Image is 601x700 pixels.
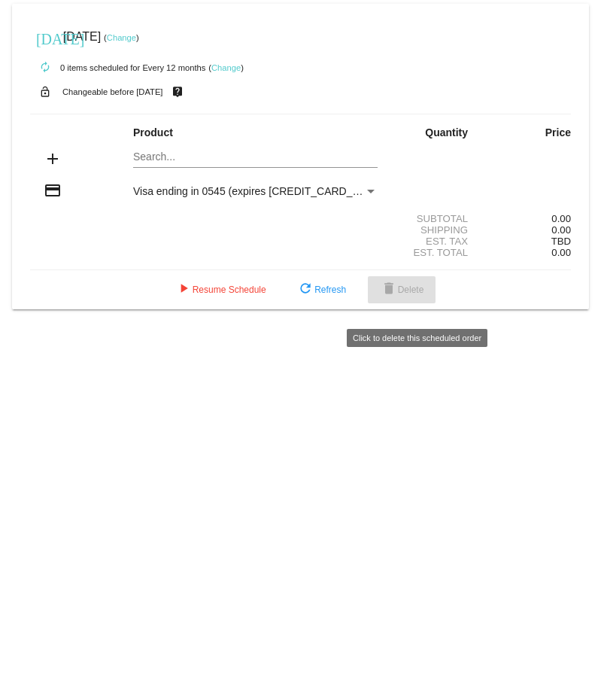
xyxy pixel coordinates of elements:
mat-icon: delete [380,281,398,299]
div: Shipping [390,224,481,236]
span: Visa ending in 0545 (expires [CREDIT_CARD_DATA]) [133,185,385,197]
mat-icon: credit_card [44,181,62,199]
span: Resume Schedule [175,285,266,295]
mat-select: Payment Method [133,185,378,197]
mat-icon: refresh [296,281,314,299]
button: Resume Schedule [162,276,278,303]
div: Est. Tax [390,236,481,247]
button: Delete [368,276,436,303]
mat-icon: live_help [168,82,187,102]
mat-icon: play_arrow [175,281,193,299]
mat-icon: lock_open [36,82,54,102]
strong: Product [133,126,173,138]
small: 0 items scheduled for Every 12 months [30,63,205,72]
small: Changeable before [DATE] [62,87,163,96]
small: ( ) [208,63,244,72]
div: Est. Total [390,247,481,258]
div: Subtotal [390,213,481,224]
mat-icon: add [44,150,62,168]
span: 0.00 [551,224,571,236]
a: Change [211,63,241,72]
span: Delete [380,285,424,295]
div: 0.00 [481,213,571,224]
mat-icon: autorenew [36,59,54,77]
button: Refresh [284,276,358,303]
strong: Quantity [425,126,468,138]
span: Refresh [296,285,346,295]
strong: Price [545,126,571,138]
span: TBD [551,236,571,247]
span: 0.00 [551,247,571,258]
small: ( ) [104,33,139,42]
mat-icon: [DATE] [36,29,54,47]
input: Search... [133,151,378,163]
a: Change [107,33,136,42]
